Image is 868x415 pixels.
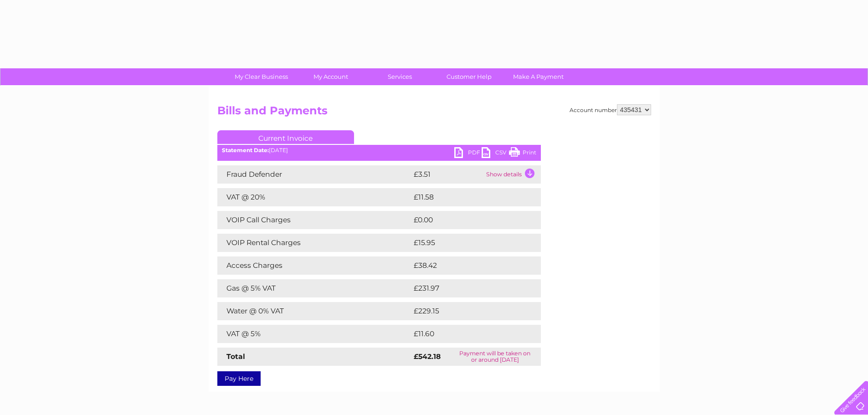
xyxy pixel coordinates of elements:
a: PDF [454,147,482,160]
td: Water @ 0% VAT [217,302,411,320]
td: £11.60 [411,325,521,343]
div: Account number [570,104,651,115]
td: VAT @ 5% [217,325,411,343]
td: £0.00 [411,211,520,229]
a: Print [509,147,536,160]
b: Statement Date: [222,147,269,154]
td: Access Charges [217,256,411,275]
td: VOIP Call Charges [217,211,411,229]
td: Gas @ 5% VAT [217,279,411,297]
td: VAT @ 20% [217,188,411,206]
td: Show details [484,165,541,184]
h2: Bills and Payments [217,104,651,122]
a: Pay Here [217,371,261,386]
td: Fraud Defender [217,165,411,184]
a: My Clear Business [224,68,299,85]
strong: £542.18 [414,352,441,361]
a: Services [362,68,437,85]
td: VOIP Rental Charges [217,234,411,252]
div: [DATE] [217,147,541,154]
td: £3.51 [411,165,484,184]
td: £38.42 [411,256,523,275]
a: My Account [293,68,368,85]
td: £11.58 [411,188,521,206]
a: CSV [482,147,509,160]
a: Current Invoice [217,130,354,144]
td: Payment will be taken on or around [DATE] [449,348,541,366]
a: Customer Help [431,68,507,85]
strong: Total [226,352,245,361]
td: £15.95 [411,234,522,252]
a: Make A Payment [501,68,576,85]
td: £231.97 [411,279,524,297]
td: £229.15 [411,302,524,320]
